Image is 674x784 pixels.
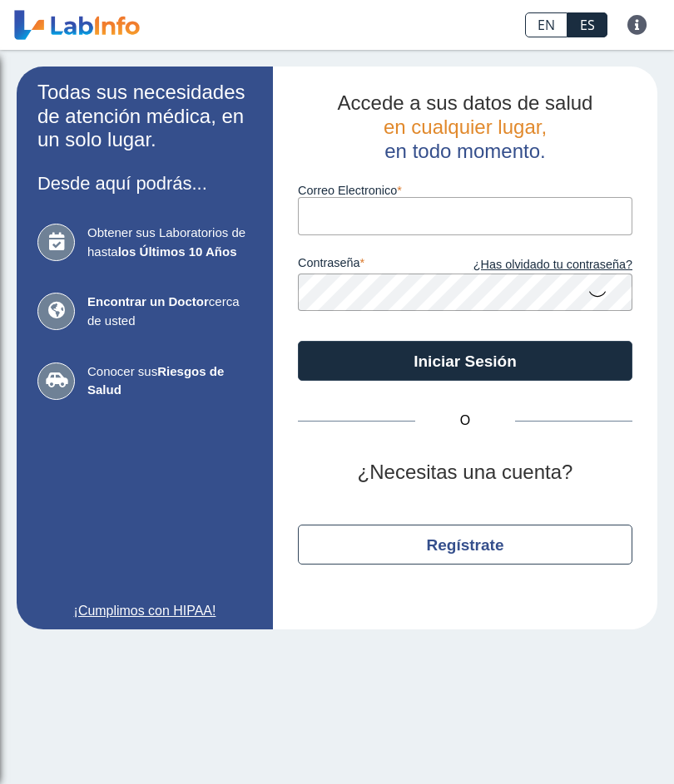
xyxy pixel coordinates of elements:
[298,184,632,197] label: Correo Electronico
[87,294,209,308] b: Encontrar un Doctor
[298,256,465,274] label: contraseña
[298,525,632,565] button: Regístrate
[298,461,632,485] h2: ¿Necesitas una cuenta?
[384,140,545,162] span: en todo momento.
[118,244,237,259] b: los Últimos 10 Años
[87,224,252,261] span: Obtener sus Laboratorios de hasta
[338,91,593,114] span: Accede a sus datos de salud
[87,362,252,400] span: Conocer sus
[298,341,632,381] button: Iniciar Sesión
[384,116,547,138] span: en cualquier lugar,
[37,601,252,621] a: ¡Cumplimos con HIPAA!
[526,719,656,766] iframe: Help widget launcher
[87,293,252,330] span: cerca de usted
[567,12,607,37] a: ES
[465,256,632,274] a: ¿Has olvidado tu contraseña?
[37,81,252,152] h2: Todas sus necesidades de atención médica, en un solo lugar.
[525,12,567,37] a: EN
[37,173,252,194] h3: Desde aquí podrás...
[415,411,515,431] span: O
